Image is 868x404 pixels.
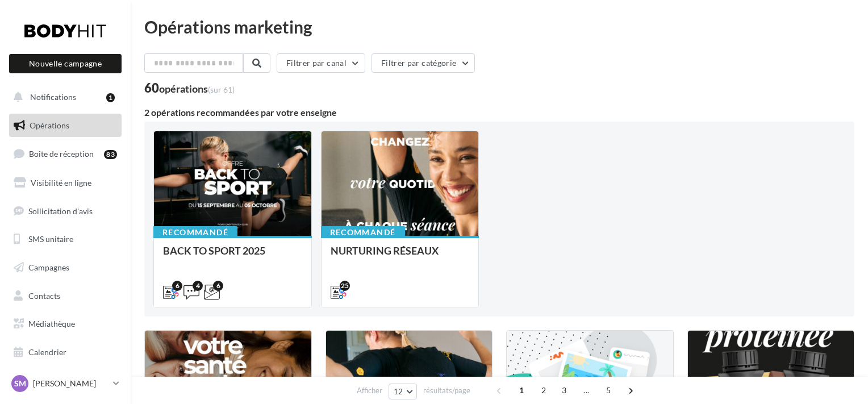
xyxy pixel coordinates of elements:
div: 4 [193,281,203,291]
span: ... [577,381,595,399]
span: 3 [555,381,573,399]
span: Afficher [357,385,382,396]
span: Sollicitation d'avis [28,206,93,215]
span: Calendrier [28,347,66,357]
a: Médiathèque [7,312,124,336]
span: Contacts [28,291,60,301]
span: 1 [512,381,531,399]
div: 83 [104,150,117,159]
div: 1 [106,93,115,102]
button: 12 [389,384,418,399]
a: Opérations [7,114,124,138]
span: Boîte de réception [29,149,94,159]
div: Recommandé [321,226,405,239]
span: 12 [394,387,403,396]
div: 6 [213,281,223,291]
a: Campagnes [7,256,124,280]
a: Contacts [7,284,124,308]
span: SMS unitaire [28,234,73,244]
div: Recommandé [153,226,237,239]
div: 25 [340,281,350,291]
a: SM [PERSON_NAME] [9,373,122,394]
div: 6 [172,281,182,291]
p: [PERSON_NAME] [33,378,108,389]
span: (sur 61) [208,85,235,94]
button: Nouvelle campagne [9,54,122,73]
span: SM [14,378,26,389]
span: Campagnes [28,263,69,272]
div: 2 opérations recommandées par votre enseigne [144,108,854,117]
span: Visibilité en ligne [31,178,91,188]
span: Opérations [30,120,69,130]
div: NURTURING RÉSEAUX [331,245,470,268]
button: Filtrer par catégorie [372,53,475,73]
div: opérations [159,84,235,94]
div: Opérations marketing [144,18,854,35]
button: Filtrer par canal [277,53,365,73]
span: 5 [599,381,617,399]
span: Notifications [30,92,76,102]
span: Médiathèque [28,319,75,328]
a: Sollicitation d'avis [7,199,124,223]
a: Boîte de réception83 [7,141,124,166]
button: Notifications 1 [7,85,119,109]
a: Visibilité en ligne [7,171,124,195]
div: 60 [144,82,235,94]
a: SMS unitaire [7,227,124,251]
a: Calendrier [7,340,124,364]
div: BACK TO SPORT 2025 [163,245,302,268]
span: 2 [535,381,553,399]
span: résultats/page [423,385,470,396]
